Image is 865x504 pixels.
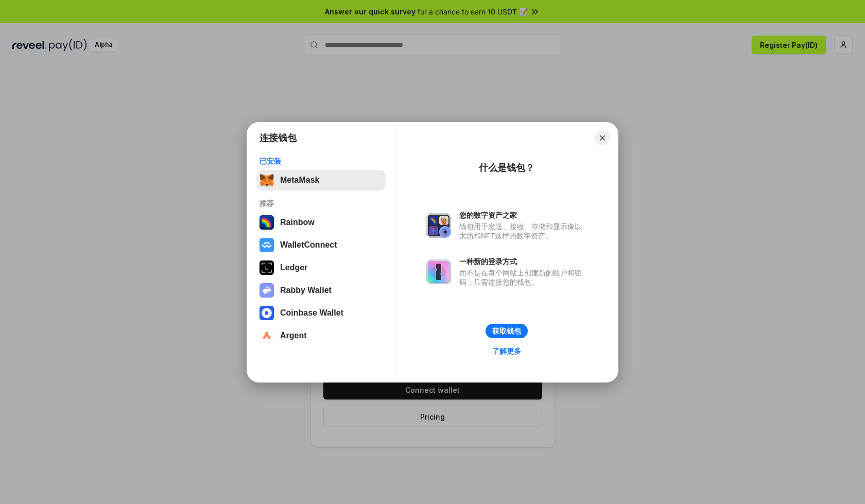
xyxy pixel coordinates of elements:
[280,286,332,295] div: Rabby Wallet
[459,222,587,240] div: 钱包用于发送、接收、存储和显示像以太坊和NFT这样的数字资产。
[259,283,274,298] img: svg+xml,%3Csvg%20xmlns%3D%22http%3A%2F%2Fwww.w3.org%2F2000%2Fsvg%22%20fill%3D%22none%22%20viewBox...
[459,257,587,266] div: 一种新的登录方式
[280,263,307,272] div: Ledger
[486,324,528,338] button: 获取钱包
[280,176,319,185] div: MetaMask
[426,213,451,238] img: svg+xml,%3Csvg%20xmlns%3D%22http%3A%2F%2Fwww.w3.org%2F2000%2Fsvg%22%20fill%3D%22none%22%20viewBox...
[492,346,521,356] div: 了解更多
[256,303,386,323] button: Coinbase Wallet
[259,238,274,252] img: svg+xml,%3Csvg%20width%3D%2228%22%20height%3D%2228%22%20viewBox%3D%220%200%2028%2028%22%20fill%3D...
[259,199,383,208] div: 推荐
[256,170,386,190] button: MetaMask
[280,331,307,340] div: Argent
[479,162,534,174] div: 什么是钱包？
[256,257,386,278] button: Ledger
[259,328,274,343] img: svg+xml,%3Csvg%20width%3D%2228%22%20height%3D%2228%22%20viewBox%3D%220%200%2028%2028%22%20fill%3D...
[259,260,274,275] img: svg+xml,%3Csvg%20xmlns%3D%22http%3A%2F%2Fwww.w3.org%2F2000%2Fsvg%22%20width%3D%2228%22%20height%3...
[459,211,587,220] div: 您的数字资产之家
[280,308,343,318] div: Coinbase Wallet
[492,326,521,336] div: 获取钱包
[256,280,386,301] button: Rabby Wallet
[426,259,451,284] img: svg+xml,%3Csvg%20xmlns%3D%22http%3A%2F%2Fwww.w3.org%2F2000%2Fsvg%22%20fill%3D%22none%22%20viewBox...
[256,325,386,346] button: Argent
[486,344,527,358] a: 了解更多
[259,173,274,187] img: svg+xml,%3Csvg%20fill%3D%22none%22%20height%3D%2233%22%20viewBox%3D%220%200%2035%2033%22%20width%...
[256,212,386,233] button: Rainbow
[259,157,383,166] div: 已安装
[280,240,337,250] div: WalletConnect
[259,306,274,320] img: svg+xml,%3Csvg%20width%3D%2228%22%20height%3D%2228%22%20viewBox%3D%220%200%2028%2028%22%20fill%3D...
[259,132,297,144] h1: 连接钱包
[259,215,274,230] img: svg+xml,%3Csvg%20width%3D%22120%22%20height%3D%22120%22%20viewBox%3D%220%200%20120%20120%22%20fil...
[256,235,386,255] button: WalletConnect
[459,268,587,287] div: 而不是在每个网站上创建新的账户和密码，只需连接您的钱包。
[280,218,315,227] div: Rainbow
[595,131,610,145] button: Close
